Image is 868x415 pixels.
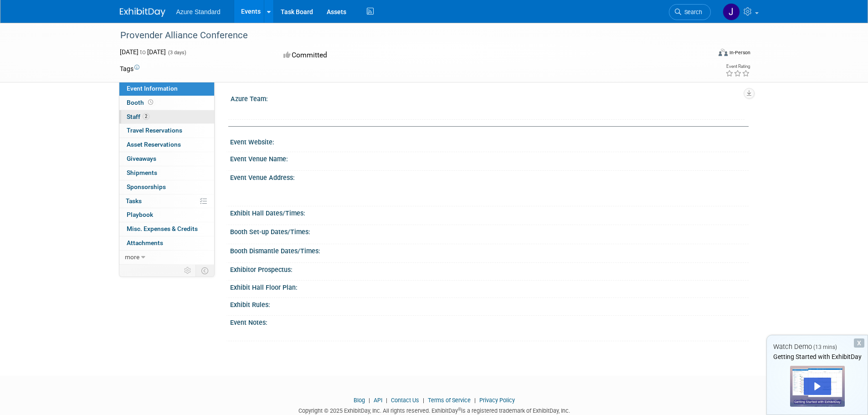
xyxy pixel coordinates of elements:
[120,8,165,17] img: ExhibitDay
[230,206,749,218] div: Exhibit Hall Dates/Times:
[767,342,868,352] div: Watch Demo
[854,338,864,348] div: Dismiss
[143,113,149,120] span: 2
[120,48,166,56] span: [DATE] [DATE]
[458,407,461,412] sup: ®
[119,152,214,166] a: Giveaways
[176,8,221,15] span: Azure Standard
[723,3,740,20] img: Jeff Clason
[230,225,749,236] div: Booth Set-up Dates/Times:
[230,171,749,182] div: Event Venue Address:
[119,110,214,124] a: Staff2
[384,397,390,404] span: |
[657,47,751,61] div: Event Format
[119,222,214,236] a: Misc. Expenses & Credits
[804,378,831,395] div: Play
[479,397,515,404] a: Privacy Policy
[127,85,178,92] span: Event Information
[366,397,372,404] span: |
[195,265,214,277] td: Toggle Event Tabs
[127,183,166,190] span: Sponsorships
[127,155,156,162] span: Giveaways
[125,253,139,261] span: more
[117,27,697,44] div: Provender Alliance Conference
[230,152,749,164] div: Event Venue Name:
[725,64,750,69] div: Event Rating
[681,9,702,15] span: Search
[119,82,214,96] a: Event Information
[119,166,214,180] a: Shipments
[119,236,214,250] a: Attachments
[127,127,182,134] span: Travel Reservations
[119,195,214,208] a: Tasks
[669,4,711,20] a: Search
[127,99,155,106] span: Booth
[428,397,471,404] a: Terms of Service
[119,124,214,138] a: Travel Reservations
[354,397,365,404] a: Blog
[374,397,382,404] a: API
[119,251,214,264] a: more
[230,298,749,309] div: Exhibit Rules:
[230,316,749,327] div: Event Notes:
[119,208,214,222] a: Playbook
[230,263,749,274] div: Exhibitor Prospectus:
[146,99,155,106] span: Booth not reserved yet
[230,244,749,256] div: Booth Dismantle Dates/Times:
[127,239,163,246] span: Attachments
[230,281,749,292] div: Exhibit Hall Floor Plan:
[127,141,181,148] span: Asset Reservations
[281,47,482,63] div: Committed
[767,352,868,361] div: Getting Started with ExhibitDay
[120,64,139,73] td: Tags
[719,49,728,56] img: Format-Inperson.png
[472,397,478,404] span: |
[127,169,157,176] span: Shipments
[119,138,214,152] a: Asset Reservations
[180,265,196,277] td: Personalize Event Tab Strip
[391,397,419,404] a: Contact Us
[230,135,749,147] div: Event Website:
[119,96,214,110] a: Booth
[127,211,153,218] span: Playbook
[139,48,147,56] span: to
[729,49,750,56] div: In-Person
[127,225,198,232] span: Misc. Expenses & Credits
[167,50,186,56] span: (3 days)
[127,113,149,120] span: Staff
[119,180,214,194] a: Sponsorships
[231,92,745,103] div: Azure Team:
[126,197,142,205] span: Tasks
[813,344,837,350] span: (13 mins)
[421,397,426,404] span: |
